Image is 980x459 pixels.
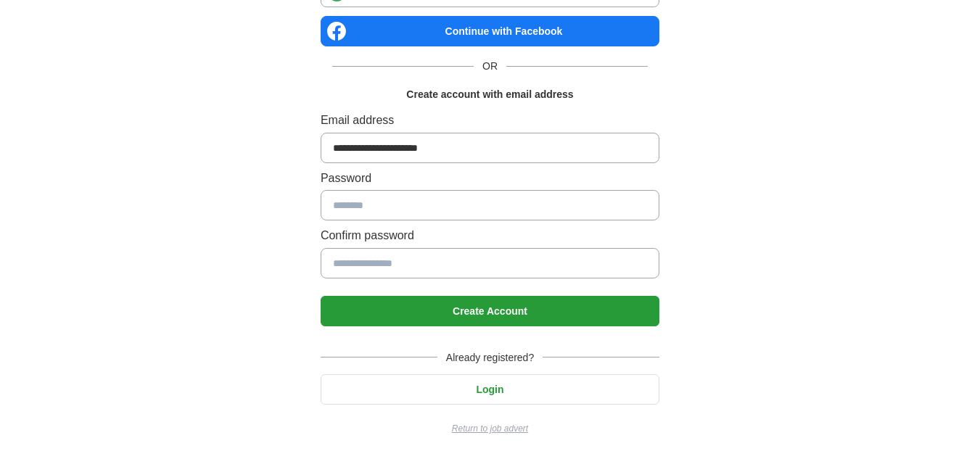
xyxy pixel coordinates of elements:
a: Return to job advert [321,422,659,436]
h1: Create account with email address [406,86,573,102]
label: Confirm password [321,226,659,245]
a: Continue with Facebook [321,16,659,46]
button: Create Account [321,296,659,326]
button: Login [321,374,659,405]
span: OR [474,58,506,74]
label: Email address [321,111,659,130]
label: Password [321,169,659,188]
a: Login [321,384,659,395]
span: Already registered? [437,350,543,365]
